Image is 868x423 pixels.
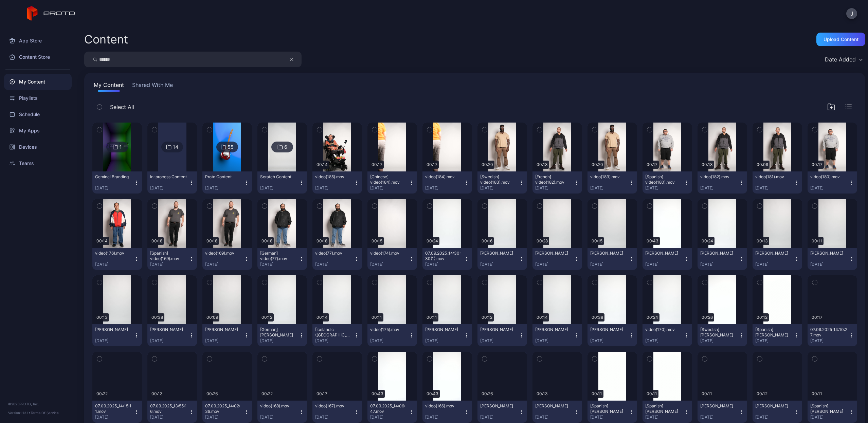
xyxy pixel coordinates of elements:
[367,171,417,194] button: [Chinese] video(184).mov[DATE]
[95,262,134,267] div: [DATE]
[753,324,802,346] button: [Spanish] [PERSON_NAME][DATE]
[590,327,628,332] div: Liz DeVonis
[367,248,417,270] button: video(174).mov[DATE]
[698,401,747,423] button: [PERSON_NAME][DATE]
[284,144,287,150] div: 6
[535,251,573,256] div: Caren Cioffi
[425,415,464,420] div: [DATE]
[645,174,683,185] div: [Spanish] video(180).mov
[131,81,174,92] button: Shared With Me
[312,401,362,423] button: video(167).mov[DATE]
[150,262,189,267] div: [DATE]
[821,52,865,67] button: Date Added
[477,401,527,423] button: [PERSON_NAME][DATE]
[480,185,519,191] div: [DATE]
[260,174,297,180] div: Scratch Content
[147,248,197,270] button: [Spanish] video(169).mov[DATE]
[425,185,464,191] div: [DATE]
[590,251,628,256] div: Mai Nguyen
[257,401,307,423] button: video(168).mov[DATE]
[150,251,187,261] div: [Spanish] video(169).mov
[698,324,747,346] button: [Swedish] [PERSON_NAME][DATE]
[202,401,252,423] button: 07.09.2025_14:02:39.mov[DATE]
[92,81,125,92] button: My Content
[846,8,857,19] button: J
[590,338,629,344] div: [DATE]
[645,262,684,267] div: [DATE]
[260,185,299,191] div: [DATE]
[700,262,739,267] div: [DATE]
[4,106,72,123] a: Schedule
[312,324,362,346] button: [Icelandic ([GEOGRAPHIC_DATA])] [PERSON_NAME][DATE]
[95,327,132,332] div: Lynn McCormick
[370,185,409,191] div: [DATE]
[370,251,408,256] div: video(174).mov
[477,248,527,270] button: [PERSON_NAME][DATE]
[4,155,72,171] a: Teams
[755,174,793,180] div: video(181).mov
[95,415,134,420] div: [DATE]
[587,248,637,270] button: [PERSON_NAME][DATE]
[425,174,463,180] div: video(184).mov
[315,262,354,267] div: [DATE]
[315,415,354,420] div: [DATE]
[422,324,472,346] button: [PERSON_NAME][DATE]
[810,403,848,414] div: [Spanish] Nicole Collins
[643,248,692,270] button: [PERSON_NAME][DATE]
[4,49,72,65] div: Content Store
[92,248,142,270] button: video(176).mov[DATE]
[315,174,352,180] div: video(185).mov
[816,33,865,46] button: Upload Content
[753,171,802,194] button: video(181).mov[DATE]
[95,251,132,256] div: video(176).mov
[755,251,793,256] div: Anna Schmidt
[205,262,244,267] div: [DATE]
[312,248,362,270] button: video(77).mov[DATE]
[150,338,189,344] div: [DATE]
[422,401,472,423] button: video(166).mov[DATE]
[367,324,417,346] button: video(175).mov[DATE]
[425,262,464,267] div: [DATE]
[228,144,234,150] div: 55
[315,185,354,191] div: [DATE]
[810,185,849,191] div: [DATE]
[700,327,738,338] div: [Swedish] Tracey Ndutwe
[150,327,187,332] div: Noelio Scordobs
[532,248,582,270] button: [PERSON_NAME][DATE]
[590,415,629,420] div: [DATE]
[535,403,573,409] div: Mariana Manoliandai
[535,415,574,420] div: [DATE]
[95,403,132,414] div: 07.09.2025_14:15:11.mov
[700,174,738,180] div: video(182).mov
[205,327,242,332] div: Ava Almazan
[480,403,518,409] div: Tracey Ndutwe
[257,171,307,194] button: Scratch Content[DATE]
[532,401,582,423] button: [PERSON_NAME][DATE]
[480,262,519,267] div: [DATE]
[643,401,692,423] button: [Spanish] [PERSON_NAME][DATE]
[645,185,684,191] div: [DATE]
[808,171,857,194] button: video(180).mov[DATE]
[587,401,637,423] button: [Spanish] [PERSON_NAME][DATE]
[700,185,739,191] div: [DATE]
[808,324,857,346] button: 07.09.2025_14:10:27.mov[DATE]
[205,415,244,420] div: [DATE]
[150,403,187,414] div: 07.09.2025_13:55:16.mov
[205,403,242,414] div: 07.09.2025_14:02:39.mov
[150,174,187,180] div: In-process Content
[755,415,794,420] div: [DATE]
[480,338,519,344] div: [DATE]
[698,248,747,270] button: [PERSON_NAME][DATE]
[315,338,354,344] div: [DATE]
[202,324,252,346] button: [PERSON_NAME][DATE]
[150,185,189,191] div: [DATE]
[205,174,242,180] div: Proto Content
[370,174,408,185] div: [Chinese] video(184).mov
[535,174,573,185] div: [French] video(182).mov
[4,33,72,49] div: App Store
[480,415,519,420] div: [DATE]
[425,403,463,409] div: video(166).mov
[810,338,849,344] div: [DATE]
[425,327,463,332] div: Kiran Panjwani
